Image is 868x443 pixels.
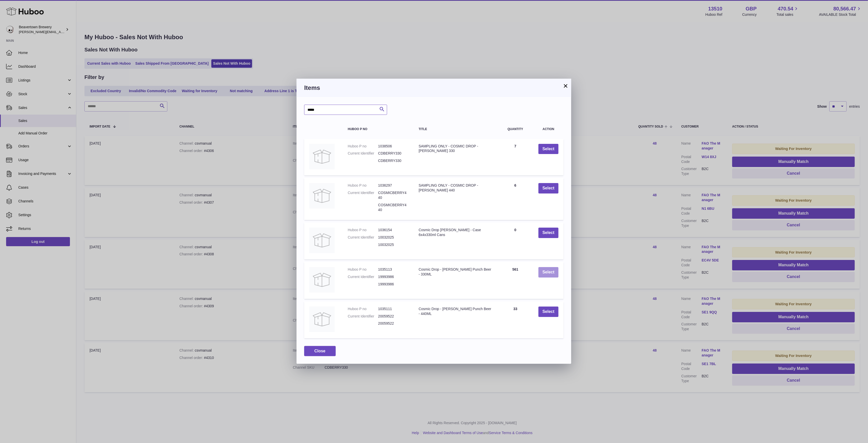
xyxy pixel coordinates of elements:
[497,178,533,220] td: 6
[538,228,558,238] button: Select
[538,144,558,154] button: Select
[378,228,408,232] dd: 1036154
[419,144,492,154] div: SAMPLING ONLY - COSMIC DROP - [PERSON_NAME] 330
[378,274,408,279] dd: 19993986
[378,267,408,272] dd: 1035113
[378,203,408,212] dd: COSMICBERRY440
[538,307,558,317] button: Select
[378,235,408,240] dd: 10032025
[378,151,408,156] dd: CDBERRY330
[378,307,408,311] dd: 1035111
[309,228,335,253] img: Cosmic Drop Berry - Case 6x4x330ml Cans
[533,122,564,136] th: Action
[309,183,335,209] img: SAMPLING ONLY - COSMIC DROP - BERRY 440
[304,84,564,92] h3: Items
[314,349,326,353] span: Close
[309,267,335,293] img: Cosmic Drop - Berry Punch Beer - 330ML
[497,223,533,259] td: 0
[378,158,408,163] dd: CDBERRY330
[304,346,336,356] button: Close
[497,301,533,338] td: 33
[538,267,558,278] button: Select
[419,267,492,277] div: Cosmic Drop - [PERSON_NAME] Punch Beer - 330ML
[378,314,408,319] dd: 20059522
[378,282,408,287] dd: 19993986
[378,321,408,326] dd: 20059522
[497,139,533,176] td: 7
[414,122,497,136] th: Title
[378,144,408,149] dd: 1038506
[348,183,378,188] dt: Huboo P no
[348,151,378,156] dt: Current Identifier
[497,262,533,299] td: 561
[419,307,492,316] div: Cosmic Drop - [PERSON_NAME] Punch Beer - 440ML
[378,242,408,247] dd: 10032025
[378,183,408,188] dd: 1036297
[348,314,378,319] dt: Current Identifier
[348,274,378,279] dt: Current Identifier
[348,190,378,200] dt: Current Identifier
[538,183,558,193] button: Select
[309,307,335,332] img: Cosmic Drop - Berry Punch Beer - 440ML
[419,183,492,193] div: SAMPLING ONLY - COSMIC DROP - [PERSON_NAME] 440
[348,228,378,232] dt: Huboo P no
[348,235,378,240] dt: Current Identifier
[563,83,569,89] button: ×
[419,228,492,237] div: Cosmic Drop [PERSON_NAME] - Case 6x4x330ml Cans
[343,122,414,136] th: Huboo P no
[378,190,408,200] dd: COSMICBERRY440
[348,267,378,272] dt: Huboo P no
[348,144,378,149] dt: Huboo P no
[348,307,378,311] dt: Huboo P no
[497,122,533,136] th: Quantity
[309,144,335,169] img: SAMPLING ONLY - COSMIC DROP - BERRY 330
